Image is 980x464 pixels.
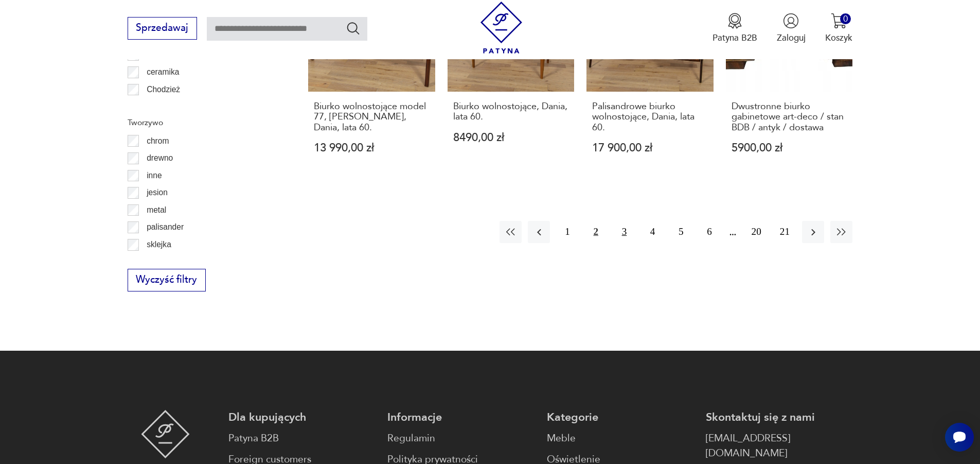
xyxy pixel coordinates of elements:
[712,32,757,44] p: Patyna B2B
[777,13,806,44] button: Zaloguj
[945,423,974,452] iframe: Smartsupp widget button
[840,13,851,24] div: 0
[831,13,847,29] img: Ikona koszyka
[147,134,169,148] p: chrom
[712,13,757,44] a: Ikona medaluPatyna B2B
[712,13,757,44] button: Patyna B2B
[475,2,527,54] img: Patyna - sklep z meblami i dekoracjami vintage
[774,221,796,243] button: 21
[670,221,692,243] button: 5
[128,116,279,129] p: Tworzywo
[128,17,197,40] button: Sprzedawaj
[698,221,720,243] button: 6
[387,431,534,446] a: Regulamin
[147,83,180,96] p: Chodzież
[745,221,768,243] button: 20
[314,101,430,133] h3: Biurko wolnostojące model 77, [PERSON_NAME], Dania, lata 60.
[147,220,184,234] p: palisander
[592,143,708,153] p: 17 900,00 zł
[706,431,852,461] a: [EMAIL_ADDRESS][DOMAIN_NAME]
[592,101,708,133] h3: Palisandrowe biurko wolnostojące, Dania, lata 60.
[732,143,847,153] p: 5900,00 zł
[128,25,197,33] a: Sprzedawaj
[727,13,743,29] img: Ikona medalu
[556,221,578,243] button: 1
[547,410,693,425] p: Kategorie
[147,100,177,113] p: Ćmielów
[147,238,171,251] p: sklejka
[453,132,569,143] p: 8490,00 zł
[732,101,847,133] h3: Dwustronne biurko gabinetowe art-deco / stan BDB / antyk / dostawa
[585,221,607,243] button: 2
[387,410,534,425] p: Informacje
[314,143,430,153] p: 13 990,00 zł
[825,32,852,44] p: Koszyk
[128,269,206,291] button: Wyczyść filtry
[147,65,179,79] p: ceramika
[453,101,569,123] h3: Biurko wolnostojące, Dania, lata 60.
[777,32,806,44] p: Zaloguj
[147,169,162,182] p: inne
[783,13,799,29] img: Ikonka użytkownika
[147,186,168,199] p: jesion
[642,221,664,243] button: 4
[147,151,173,165] p: drewno
[547,431,693,446] a: Meble
[228,431,375,446] a: Patyna B2B
[147,255,165,269] p: szkło
[613,221,635,243] button: 3
[706,410,852,425] p: Skontaktuj się z nami
[141,410,190,458] img: Patyna - sklep z meblami i dekoracjami vintage
[346,21,361,36] button: Szukaj
[825,13,852,44] button: 0Koszyk
[147,203,166,217] p: metal
[228,410,375,425] p: Dla kupujących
